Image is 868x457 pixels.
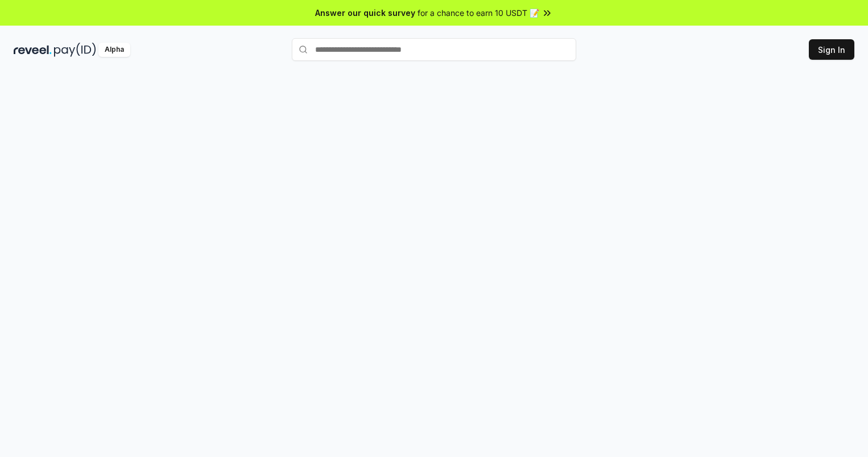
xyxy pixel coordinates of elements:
span: for a chance to earn 10 USDT 📝 [418,7,539,19]
img: pay_id [54,43,96,57]
img: reveel_dark [14,43,52,57]
button: Sign In [809,39,854,60]
span: Answer our quick survey [315,7,415,19]
div: Alpha [98,43,130,57]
